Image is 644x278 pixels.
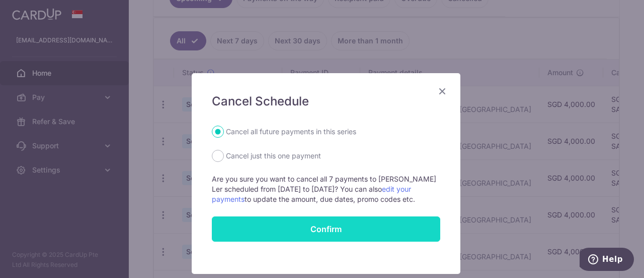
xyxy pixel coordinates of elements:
p: Are you sure you want to cancel all 7 payments to [PERSON_NAME] Ler scheduled from [DATE] to [DAT... [212,174,440,204]
button: Close [436,85,448,97]
label: Cancel all future payments in this series [226,126,356,138]
iframe: Opens a widget where you can find more information [580,248,634,273]
h5: Cancel Schedule [212,93,440,109]
label: Cancel just this one payment [226,150,321,162]
button: Confirm [212,216,440,242]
